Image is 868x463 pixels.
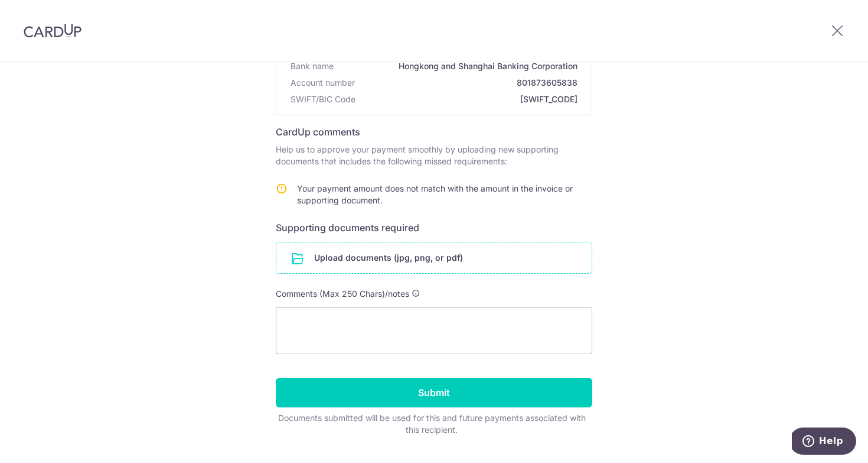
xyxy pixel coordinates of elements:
span: 801873605838 [360,77,577,89]
div: Documents submitted will be used for this and future payments associated with this recipient. [276,412,588,436]
span: Comments (Max 250 Chars)/notes [276,289,409,299]
span: Your payment amount does not match with the amount in the invoice or supporting document. [297,183,573,205]
h6: Supporting documents required [276,221,592,235]
div: Upload documents (jpg, png, or pdf) [276,242,592,274]
img: CardUp [24,24,81,38]
input: Submit [276,378,592,407]
span: Bank name [291,60,334,72]
span: Hongkong and Shanghai Banking Corporation [338,60,577,72]
span: [SWIFT_CODE] [360,93,577,105]
span: Account number [291,77,355,89]
iframe: Opens a widget where you can find more information [792,428,856,457]
h6: CardUp comments [276,125,592,139]
p: Help us to approve your payment smoothly by uploading new supporting documents that includes the ... [276,144,592,167]
span: SWIFT/BIC Code [291,93,355,105]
